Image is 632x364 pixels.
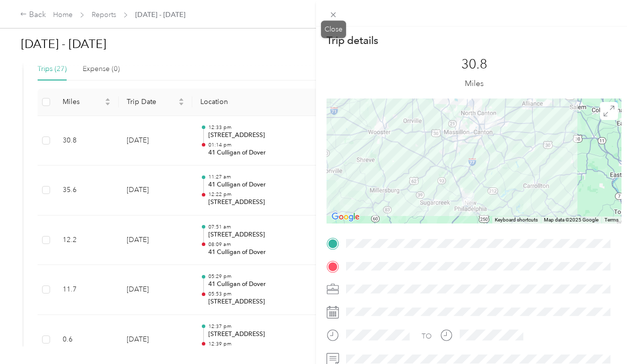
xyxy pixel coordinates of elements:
p: Miles [465,77,484,90]
iframe: Everlance-gr Chat Button Frame [576,308,632,364]
span: Map data ©2025 Google [544,217,598,222]
div: TO [422,331,432,341]
button: Keyboard shortcuts [495,216,538,223]
p: 30.8 [461,56,487,72]
img: Google [329,210,362,223]
a: Terms (opens in new tab) [604,217,618,222]
a: Open this area in Google Maps (opens a new window) [329,210,362,223]
p: Trip details [327,33,378,47]
div: Close [321,20,346,38]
